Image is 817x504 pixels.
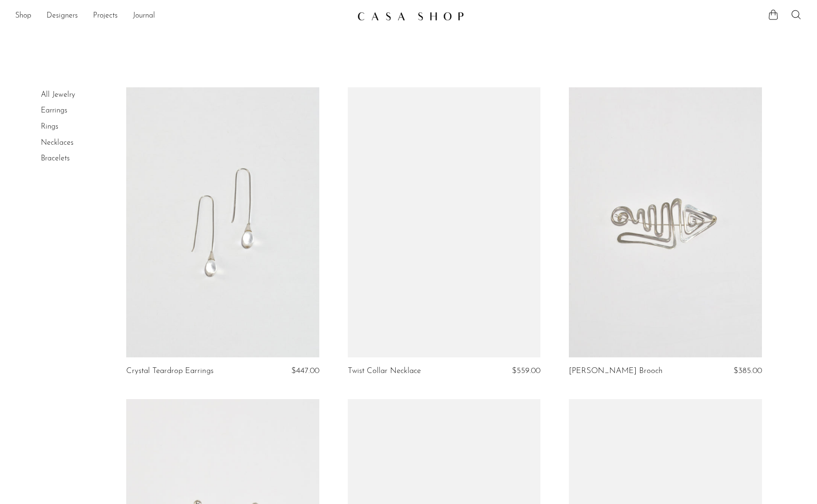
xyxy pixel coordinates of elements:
[569,367,663,375] a: [PERSON_NAME] Brooch
[15,8,350,24] nav: Desktop navigation
[512,367,540,375] span: $559.00
[41,139,74,147] a: Necklaces
[15,8,350,24] ul: NEW HEADER MENU
[41,155,70,162] a: Bracelets
[291,367,319,375] span: $447.00
[46,10,78,22] a: Designers
[15,10,31,22] a: Shop
[41,107,67,114] a: Earrings
[733,367,762,375] span: $385.00
[41,123,58,131] a: Rings
[133,10,155,22] a: Journal
[348,367,421,375] a: Twist Collar Necklace
[41,91,75,99] a: All Jewelry
[93,10,118,22] a: Projects
[126,367,214,375] a: Crystal Teardrop Earrings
